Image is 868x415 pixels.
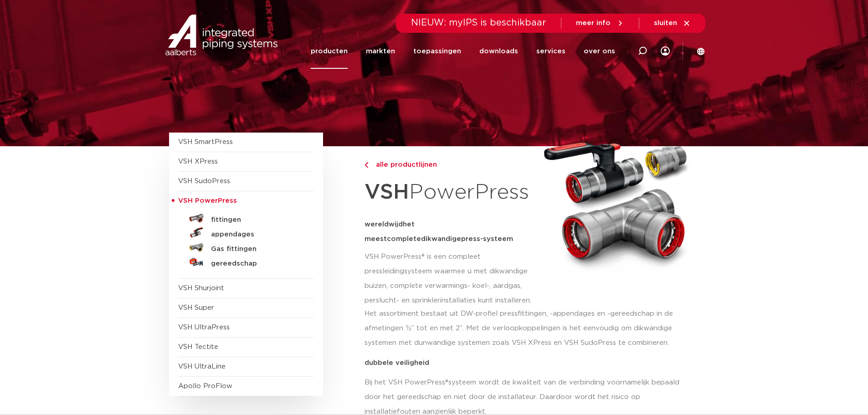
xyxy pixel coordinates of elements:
[387,236,421,242] span: complete
[479,34,518,69] a: downloads
[421,236,461,242] span: dikwandige
[365,182,409,203] strong: VSH
[654,19,691,27] a: sluiten
[365,221,403,228] span: wereldwijd
[178,383,232,389] a: Apollo ProFlow
[365,162,368,168] img: chevron-right.svg
[365,159,535,170] a: alle productlijnen
[178,178,230,184] a: VSH SudoPress
[654,20,677,26] span: sluiten
[178,197,237,204] span: VSH PowerPress
[365,307,693,350] p: Het assortiment bestaat uit DW-profiel pressfittingen, -appendages en -gereedschap in de afmeting...
[211,216,301,224] h5: fittingen
[365,379,679,415] span: systeem wordt de kwaliteit van de verbinding voornamelijk bepaald door het gereedschap en niet do...
[366,34,395,69] a: markten
[178,343,218,350] a: VSH Tectite
[365,250,535,308] p: VSH PowerPress® is een compleet pressleidingsysteem waarmee u met dikwandige buizen, complete ver...
[311,34,615,69] nav: Menu
[576,19,624,27] a: meer info
[413,34,461,69] a: toepassingen
[178,363,226,370] a: VSH UltraLine
[584,34,615,69] a: over ons
[370,161,437,168] span: alle productlijnen
[365,379,445,386] span: Bij het VSH PowerPress
[178,211,314,225] a: fittingen
[365,175,535,210] h1: PowerPress
[178,138,233,145] a: VSH SmartPress
[178,255,314,269] a: gereedschap
[445,379,448,386] span: ®
[211,245,301,253] h5: Gas fittingen
[178,324,230,331] a: VSH UltraPress
[211,260,301,268] h5: gereedschap
[178,304,214,311] a: VSH Super
[311,34,348,69] a: producten
[536,34,565,69] a: services
[411,18,546,27] span: NIEUW: myIPS is beschikbaar
[365,221,415,242] span: het meest
[178,285,224,292] a: VSH Shurjoint
[211,231,301,239] h5: appendages
[178,240,314,255] a: Gas fittingen
[576,20,611,26] span: meer info
[178,158,218,165] a: VSH XPress
[461,236,513,242] span: press-systeem
[178,225,314,240] a: appendages
[365,359,693,366] p: dubbele veiligheid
